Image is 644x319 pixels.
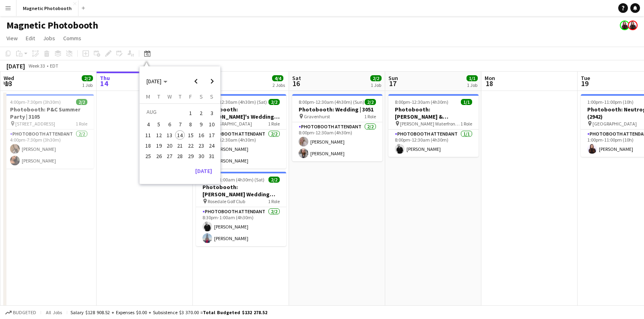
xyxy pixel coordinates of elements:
[196,130,206,140] button: 16-08-2025
[196,130,286,169] app-card-role: Photobooth Attendant2/28:00pm-12:30am (4h30m)[PERSON_NAME][PERSON_NAME]
[587,99,634,105] span: 1:00pm-11:00pm (10h)
[207,151,217,161] span: 31
[50,63,58,69] div: EDT
[592,121,637,127] span: [GEOGRAPHIC_DATA]
[196,151,206,161] span: 30
[144,130,153,140] span: 11
[292,106,382,113] h3: Photobooth: Wedding | 3051
[99,79,110,88] span: 14
[154,130,164,140] button: 12-08-2025
[268,177,280,183] span: 2/2
[165,130,174,140] span: 13
[196,119,206,130] button: 09-08-2025
[204,73,220,89] button: Next month
[202,177,264,183] span: 8:30pm-1:00am (4h30m) (Sat)
[43,35,55,42] span: Jobs
[196,130,206,140] span: 16
[272,82,285,88] div: 2 Jobs
[27,63,47,69] span: Week 33
[206,151,217,161] button: 31-08-2025
[175,141,185,150] span: 21
[207,120,217,130] span: 10
[188,73,204,89] button: Previous month
[620,21,630,30] app-user-avatar: Maria Lopes
[143,74,171,88] button: Choose month and year
[206,119,217,130] button: 10-08-2025
[196,207,286,246] app-card-role: Photobooth Attendant2/28:30pm-1:00am (4h30m)[PERSON_NAME][PERSON_NAME]
[175,151,185,161] button: 28-08-2025
[63,35,81,42] span: Comms
[196,107,206,119] button: 02-08-2025
[461,99,472,105] span: 1/1
[185,130,196,140] button: 15-08-2025
[15,121,55,127] span: [STREET_ADDRESS]
[17,0,78,16] button: Magnetic Photobooth
[196,107,206,119] span: 2
[206,140,217,151] button: 24-08-2025
[388,106,479,120] h3: Photobooth: [PERSON_NAME] & [PERSON_NAME] (2891)
[388,94,479,157] app-job-card: 8:00pm-12:30am (4h30m) (Mon)1/1Photobooth: [PERSON_NAME] & [PERSON_NAME] (2891) [PERSON_NAME] Wat...
[175,120,185,130] span: 7
[60,33,85,43] a: Comms
[207,141,217,150] span: 24
[143,119,153,130] button: 04-08-2025
[185,119,196,130] button: 08-08-2025
[154,151,164,161] span: 26
[186,151,196,161] span: 29
[70,309,267,315] div: Salary $128 908.52 + Expenses $0.00 + Subsistence $3 370.00 =
[143,130,153,140] button: 11-08-2025
[196,172,286,246] app-job-card: 8:30pm-1:00am (4h30m) (Sat)2/2Photobooth: [PERSON_NAME] Wedding |3116 Rosedale Golf Club1 RolePho...
[292,94,382,161] div: 8:00pm-12:30am (4h30m) (Sun)2/2Photobooth: Wedding | 3051 Gravenhurst1 RolePhotobooth Attendant2/...
[82,75,93,81] span: 2/2
[203,309,267,315] span: Total Budgeted $132 278.52
[207,130,217,140] span: 17
[3,33,21,43] a: View
[291,79,301,88] span: 16
[400,121,460,127] span: [PERSON_NAME] Waterfront Estate
[395,99,461,105] span: 8:00pm-12:30am (4h30m) (Mon)
[10,99,61,105] span: 4:00pm-7:30pm (3h30m)
[175,119,185,130] button: 07-08-2025
[44,309,64,315] span: All jobs
[185,151,196,161] button: 29-08-2025
[208,198,245,204] span: Rosedale Golf Club
[210,93,213,100] span: S
[143,107,185,119] td: AUG
[202,99,267,105] span: 8:00pm-12:30am (4h30m) (Sat)
[272,75,283,81] span: 4/4
[6,19,98,31] h1: Magnetic Photobooth
[143,151,153,161] button: 25-08-2025
[370,75,382,81] span: 2/2
[164,130,175,140] button: 13-08-2025
[268,121,280,127] span: 1 Role
[4,106,94,120] h3: Photobooth: P&C Summer Party | 3105
[164,119,175,130] button: 06-08-2025
[165,151,174,161] span: 27
[175,140,185,151] button: 21-08-2025
[207,107,217,119] span: 3
[144,141,153,150] span: 18
[196,94,286,169] app-job-card: 8:00pm-12:30am (4h30m) (Sat)2/2Photobooth: [PERSON_NAME]'s Wedding | 3132 [GEOGRAPHIC_DATA]1 Role...
[268,99,280,105] span: 2/2
[175,130,185,140] button: 14-08-2025
[175,130,185,140] span: 14
[186,141,196,150] span: 22
[154,151,164,161] button: 26-08-2025
[388,130,479,157] app-card-role: Photobooth Attendant1/18:00pm-12:30am (4h30m)[PERSON_NAME]
[292,122,382,161] app-card-role: Photobooth Attendant2/28:00pm-12:30am (4h30m)[PERSON_NAME][PERSON_NAME]
[154,130,164,140] span: 12
[581,74,590,82] span: Tue
[6,62,25,70] div: [DATE]
[164,140,175,151] button: 20-08-2025
[628,21,638,30] app-user-avatar: Maria Lopes
[165,120,174,130] span: 6
[185,107,196,119] button: 01-08-2025
[206,130,217,140] button: 17-08-2025
[365,99,376,105] span: 2/2
[82,82,93,88] div: 1 Job
[146,93,150,100] span: M
[154,119,164,130] button: 05-08-2025
[206,107,217,119] button: 03-08-2025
